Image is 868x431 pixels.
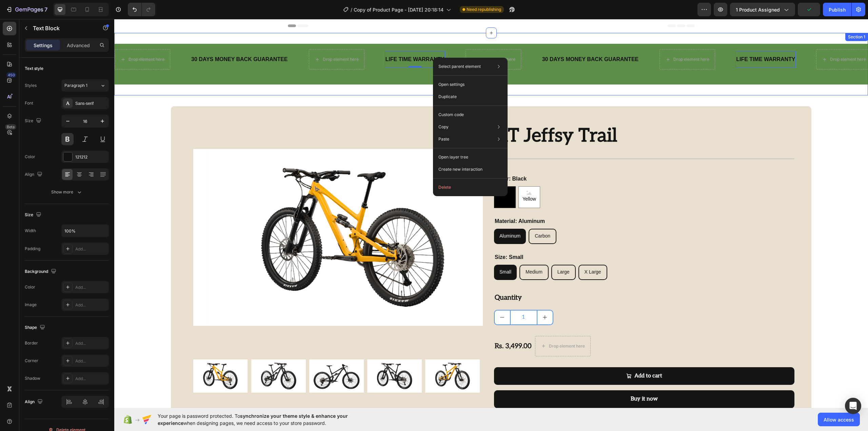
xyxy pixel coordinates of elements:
[438,124,449,130] p: Copy
[25,170,44,179] div: Align
[75,246,107,252] div: Add...
[435,324,471,330] div: Drop element here
[365,38,401,43] div: Drop element here
[25,186,109,198] button: Show more
[25,397,44,407] div: Align
[25,100,33,106] div: Font
[209,38,244,43] div: Drop element here
[380,233,410,243] legend: Size: Small
[5,124,16,130] div: Beta
[730,3,795,16] button: 1 product assigned
[75,284,107,291] div: Add...
[158,412,374,427] span: Your page is password protected. To when designing pages, we need access to your store password.
[380,292,396,305] button: decrement
[75,154,107,160] div: 121212
[25,302,37,308] div: Image
[354,6,443,13] span: Copy of Product Page - [DATE] 20:18:14
[75,340,107,346] div: Add...
[470,250,487,256] span: X Large
[438,112,464,118] p: Custom code
[351,6,352,13] span: /
[516,375,544,385] p: Buy it now
[438,136,449,142] p: Paste
[271,35,331,46] div: Rich Text Editor. Editing area: main
[128,3,155,16] div: Undo/Redo
[25,116,43,126] div: Size
[407,176,423,184] span: Yellow
[62,225,108,237] input: Auto
[385,214,406,220] span: Aluminum
[25,228,36,234] div: Width
[25,267,58,276] div: Background
[467,6,501,13] span: Need republishing
[25,154,35,160] div: Color
[438,166,482,173] p: Create new interaction
[818,413,860,426] button: Allow access
[25,246,40,252] div: Padding
[736,6,780,13] span: 1 product assigned
[271,36,330,45] p: LIFE TIME WARRANTY
[44,5,47,14] p: 7
[25,375,40,381] div: Shadow
[75,100,107,107] div: Sans-serif
[411,250,428,256] span: Medium
[75,376,107,382] div: Add...
[436,181,505,193] button: Delete
[64,82,87,89] span: Paragraph 1
[51,189,83,195] div: Show more
[25,284,35,290] div: Color
[380,104,680,130] h2: KT Jeffsy Trail
[385,250,397,256] span: Small
[380,371,680,389] button: <p>Buy it now</p>
[25,323,46,332] div: Shape
[25,210,43,220] div: Size
[438,154,468,160] p: Open layer tree
[824,416,854,423] span: Allow access
[25,358,38,364] div: Corner
[520,352,548,362] div: Add to cart
[716,38,752,43] div: Drop element here
[443,250,455,256] span: Large
[732,15,752,21] div: Section 1
[423,292,438,305] button: increment
[845,398,861,414] div: Open Intercom Messenger
[61,79,109,92] button: Paragraph 1
[438,94,457,100] p: Duplicate
[438,81,465,88] p: Open settings
[25,340,38,346] div: Border
[420,214,436,220] span: Carbon
[34,42,53,49] p: Settings
[380,198,431,207] legend: Material: Aluminum
[6,72,16,78] div: 450
[380,348,680,366] button: Add to cart
[3,3,51,16] button: 7
[380,272,680,285] div: Quantity
[427,35,525,46] div: 30 DAYS MONEY BACK GUARANTEE
[829,6,846,13] div: Publish
[33,24,91,32] p: Text Block
[158,413,348,426] span: synchronize your theme style & enhance your experience
[380,155,413,165] legend: Color: Black
[114,19,868,408] iframe: Design area
[67,42,90,49] p: Advanced
[25,82,37,89] div: Styles
[396,292,423,305] input: quantity
[380,320,418,334] div: Rs. 3,499.00
[438,63,481,70] p: Select parent element
[621,35,682,46] div: LIFE TIME WARRANTY
[75,358,107,364] div: Add...
[75,302,107,308] div: Add...
[559,38,595,43] div: Drop element here
[25,65,43,72] div: Text style
[823,3,851,16] button: Publish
